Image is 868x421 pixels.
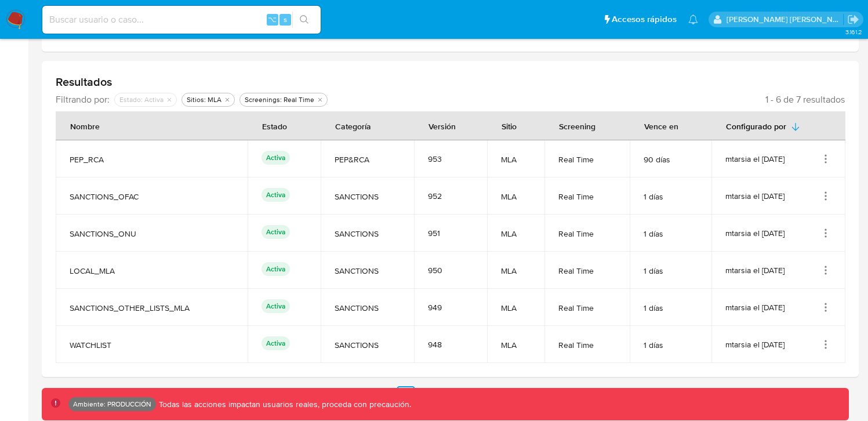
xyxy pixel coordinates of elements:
span: s [284,14,287,25]
a: Notificaciones [688,14,698,24]
input: Buscar usuario o caso... [42,12,321,27]
p: marcoezequiel.morales@mercadolibre.com [727,14,844,25]
p: Todas las acciones impactan usuarios reales, proceda con precaución. [156,399,411,410]
span: Accesos rápidos [612,13,677,26]
span: ⌥ [268,14,277,25]
a: Salir [847,13,859,26]
span: 3.161.2 [845,27,862,37]
button: search-icon [292,12,316,28]
p: Ambiente: PRODUCCIÓN [73,402,151,407]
